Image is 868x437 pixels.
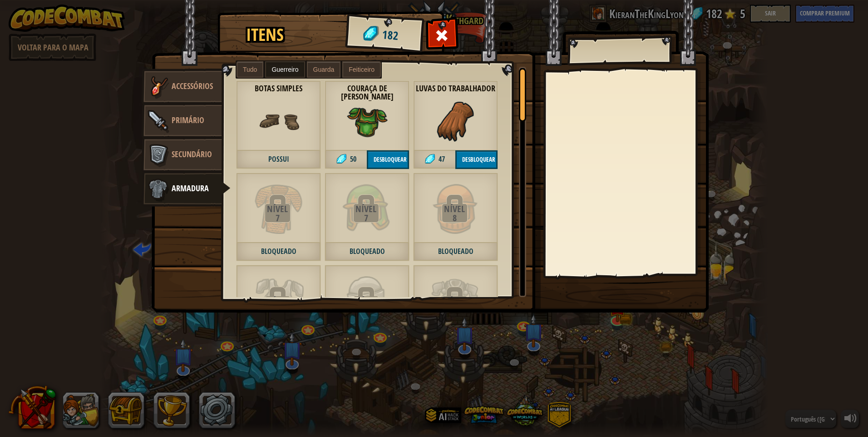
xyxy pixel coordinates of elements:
[141,69,222,105] a: Accessórios
[336,154,346,164] img: gem.png
[271,66,298,73] span: Guerreiro
[172,114,204,126] span: Primário
[141,103,222,139] a: Primário
[172,149,212,160] span: Secundário
[246,25,284,45] h1: Itens
[413,204,496,214] div: Nível
[144,73,172,100] img: item-icon-accessories.png
[258,101,299,142] img: portrait.png
[144,107,172,134] img: item-icon-primary.png
[350,154,356,164] span: 50
[313,66,335,73] span: Guarda
[342,276,392,326] img: portrait.png
[144,141,172,169] img: item-icon-secondary.png
[349,66,375,73] span: Feiticeiro
[243,66,257,73] span: Tudo
[347,101,388,142] img: portrait.png
[413,297,496,306] div: Nível
[381,26,399,44] span: 182
[342,184,392,234] img: portrait.png
[367,150,409,169] button: Desbloquear
[455,150,498,169] button: Desbloquear
[236,243,321,261] span: Bloqueado
[325,243,409,261] span: Bloqueado
[425,154,435,164] img: gem.png
[435,101,476,142] img: portrait.png
[325,204,407,214] div: Nível
[413,243,498,261] span: Bloqueado
[236,297,319,306] div: Nível
[141,171,231,207] a: Armadura
[325,297,407,306] div: Nível
[144,175,172,203] img: item-icon-armor.png
[236,204,319,214] div: Nível
[172,80,213,92] span: Accessórios
[254,276,304,326] img: portrait.png
[431,276,481,326] img: portrait.png
[439,154,445,164] span: 47
[172,183,209,194] span: Armadura
[431,184,481,234] img: portrait.png
[413,84,498,94] strong: Luvas do Trabalhador
[141,137,222,173] a: Secundário
[254,184,304,234] img: portrait.png
[413,214,496,223] div: 8
[236,84,321,94] strong: Botas Simples
[236,214,319,223] div: 7
[325,214,407,223] div: 7
[325,84,409,102] strong: Couraça de [PERSON_NAME]
[236,150,321,169] span: Possui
